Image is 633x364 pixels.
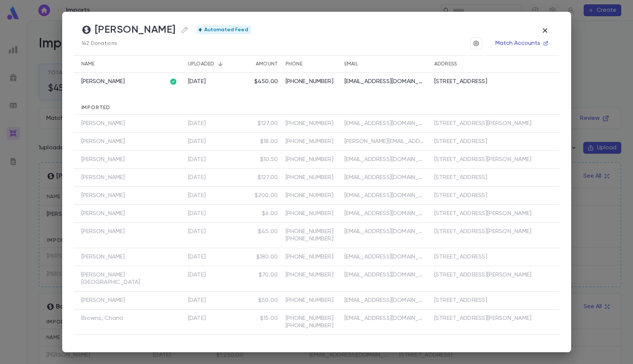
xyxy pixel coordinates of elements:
div: [STREET_ADDRESS][PERSON_NAME] [434,315,532,322]
div: $200.00 [255,192,278,199]
p: [PERSON_NAME] [81,156,125,163]
div: [STREET_ADDRESS][PERSON_NAME] [434,210,532,217]
div: 8/15/2025 [188,120,206,127]
button: Match Accounts [491,38,552,49]
div: Amount [256,55,278,73]
div: Phone [282,55,341,73]
div: 8/17/2025 [188,78,206,85]
button: Sort [215,58,226,70]
div: Uploaded [188,55,215,73]
div: [STREET_ADDRESS] [434,138,487,145]
div: $18.00 [260,138,278,145]
p: [EMAIL_ADDRESS][DOMAIN_NAME] [344,78,425,85]
span: Imported [81,105,110,110]
div: 8/14/2025 [188,315,206,322]
div: Address [431,55,559,73]
p: [PHONE_NUMBER] [286,271,337,279]
div: 8/15/2025 [188,156,206,163]
p: [PERSON_NAME] [81,174,125,181]
div: $180.00 [257,253,278,261]
div: [STREET_ADDRESS] [434,297,487,304]
div: $50.00 [258,297,278,304]
div: [STREET_ADDRESS][PERSON_NAME] [434,271,532,279]
p: 142 Donations [81,40,251,46]
div: Name [74,55,166,73]
p: [PHONE_NUMBER] [286,228,337,235]
div: Name [81,55,95,73]
p: Browns, Chana [81,315,123,322]
div: 8/14/2025 [188,340,206,347]
p: [PHONE_NUMBER] [286,156,337,163]
button: Sort [244,58,256,70]
div: [STREET_ADDRESS][PERSON_NAME] [434,156,532,163]
div: $6.00 [262,210,278,217]
p: [EMAIL_ADDRESS][DOMAIN_NAME] [344,174,425,181]
div: 8/15/2025 [188,174,206,181]
p: [EMAIL_ADDRESS][DOMAIN_NAME] [344,315,425,322]
div: Email [341,55,431,73]
p: [PERSON_NAME] [81,340,125,347]
p: [PHONE_NUMBER] [286,192,337,199]
div: 8/15/2025 [188,138,206,145]
div: [STREET_ADDRESS][PERSON_NAME] [434,120,532,127]
p: [PHONE_NUMBER] [286,210,337,217]
p: [PERSON_NAME] [81,138,125,145]
p: [PHONE_NUMBER] [286,322,337,329]
div: [STREET_ADDRESS] [434,174,487,181]
div: Email [344,55,358,73]
p: [PERSON_NAME][EMAIL_ADDRESS][DOMAIN_NAME] [344,138,425,145]
p: [PHONE_NUMBER] [286,235,337,243]
div: 8/14/2025 [188,271,206,279]
p: [PERSON_NAME] [81,120,125,127]
p: [EMAIL_ADDRESS][DOMAIN_NAME] [344,120,425,127]
span: Automated Feed [201,27,251,33]
p: [PERSON_NAME] [81,253,125,261]
div: $15.00 [260,315,278,322]
p: [PHONE_NUMBER] [286,297,337,304]
div: $70.00 [259,271,278,279]
div: $127.00 [258,120,278,127]
p: [PHONE_NUMBER] [286,120,337,127]
div: 8/14/2025 [188,253,206,261]
p: [PHONE_NUMBER] [286,174,337,181]
p: [PERSON_NAME] [81,192,125,199]
p: [EMAIL_ADDRESS][DOMAIN_NAME] [344,253,425,261]
div: 8/15/2025 [188,228,206,235]
div: $127.00 [258,174,278,181]
p: [PERSON_NAME] [81,297,125,304]
p: [EMAIL_ADDRESS][DOMAIN_NAME] [344,228,425,235]
div: Address [434,55,457,73]
p: [PHONE_NUMBER] [286,78,337,85]
div: $10.50 [260,156,278,163]
div: [STREET_ADDRESS][PERSON_NAME] [434,340,532,347]
p: [EMAIL_ADDRESS][DOMAIN_NAME] [344,271,425,279]
p: [EMAIL_ADDRESS][DOMAIN_NAME] [344,210,425,217]
div: 8/14/2025 [188,297,206,304]
p: [PERSON_NAME] [81,228,125,235]
p: [PERSON_NAME] [81,78,125,85]
p: [EMAIL_ADDRESS][DOMAIN_NAME] [344,340,425,347]
p: [PHONE_NUMBER] [286,315,337,322]
div: Uploaded [184,55,240,73]
div: $5.00 [262,340,278,347]
p: [EMAIL_ADDRESS][DOMAIN_NAME] [344,192,425,199]
p: [PERSON_NAME][GEOGRAPHIC_DATA] [81,271,162,286]
div: $45.00 [258,228,278,235]
h4: [PERSON_NAME] [81,24,191,36]
p: [EMAIL_ADDRESS][DOMAIN_NAME] [344,156,425,163]
div: Amount [240,55,282,73]
div: 8/15/2025 [188,210,206,217]
div: [STREET_ADDRESS][PERSON_NAME] [434,228,532,235]
p: [PHONE_NUMBER] [286,340,337,347]
p: [EMAIL_ADDRESS][DOMAIN_NAME] [344,297,425,304]
div: Phone [286,55,303,73]
p: [PERSON_NAME] [81,210,125,217]
p: [PHONE_NUMBER] [286,253,337,261]
div: 8/15/2025 [188,192,206,199]
div: [STREET_ADDRESS] [434,78,487,85]
p: [PHONE_NUMBER] [286,138,337,145]
div: [STREET_ADDRESS] [434,192,487,199]
div: [STREET_ADDRESS] [434,253,487,261]
div: $450.00 [254,78,278,85]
